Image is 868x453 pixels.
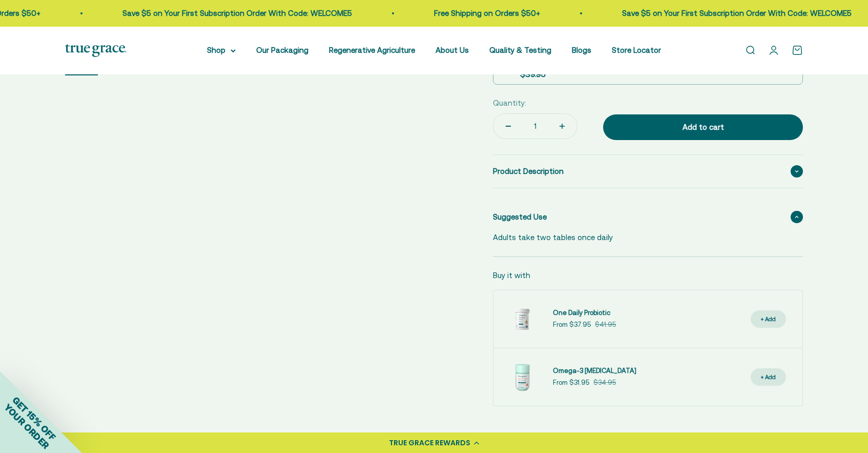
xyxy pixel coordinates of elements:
span: Product Description [493,165,564,178]
span: YOUR ORDER [2,402,51,451]
a: Regenerative Agriculture [329,46,415,54]
p: Buy it with [493,269,530,282]
button: + Add [751,368,786,386]
img: Omega-3 Fish Oil for Brain, Heart, and Immune Health* Sustainably sourced, wild-caught Alaskan fi... [502,357,543,398]
p: Save $5 on Your First Subscription Order With Code: WELCOME5 [622,7,852,19]
button: Increase quantity [547,114,577,139]
a: One Daily Probiotic [553,308,616,319]
summary: Product Description [493,155,803,188]
button: + Add [751,310,786,328]
p: Adults take two tables once daily [493,231,791,244]
div: + Add [761,314,776,324]
button: Decrease quantity [493,114,523,139]
compare-at-price: $41.95 [595,320,616,330]
a: Quality & Testing [489,46,551,54]
span: Omega-3 [MEDICAL_DATA] [553,367,636,375]
span: GET 15% OFF [10,395,58,442]
div: TRUE GRACE REWARDS [389,438,470,448]
sale-price: From $37.95 [553,320,591,330]
a: Omega-3 [MEDICAL_DATA] [553,366,636,377]
a: About Us [436,46,469,54]
label: Quantity: [493,97,526,109]
img: Daily Probiotic forDigestive and Immune Support:* - 90 Billion CFU at time of manufacturing (30 B... [502,299,543,340]
a: Store Locator [612,46,661,54]
summary: Suggested Use [493,201,803,233]
p: Save $5 on Your First Subscription Order With Code: WELCOME5 [122,7,352,19]
a: Blogs [572,46,591,54]
a: Our Packaging [256,46,308,54]
compare-at-price: $34.95 [593,378,616,388]
span: One Daily Probiotic [553,309,610,317]
div: + Add [761,372,776,382]
button: Add to cart [603,114,803,140]
sale-price: From $31.95 [553,378,589,388]
a: Free Shipping on Orders $50+ [434,9,540,17]
summary: Shop [207,44,236,56]
div: Add to cart [624,121,782,133]
span: Suggested Use [493,211,547,223]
